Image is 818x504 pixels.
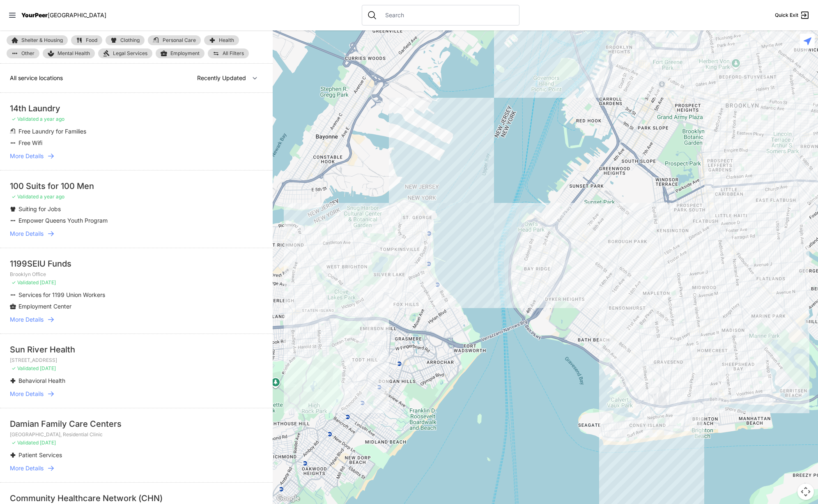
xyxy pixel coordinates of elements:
a: All Filters [208,48,249,58]
a: Personal Care [148,35,201,45]
button: Map camera controls [797,483,814,500]
span: Shelter & Housing [21,38,63,43]
span: More Details [10,315,44,324]
span: [DATE] [40,440,56,446]
span: All Filters [223,51,244,56]
span: Other [21,51,34,56]
span: Health [219,38,234,43]
span: Quick Exit [775,12,798,18]
span: ✓ Validated [11,440,39,446]
p: [STREET_ADDRESS] [10,357,263,364]
a: More Details [10,230,263,238]
span: ✓ Validated [11,193,39,200]
span: a year ago [40,116,64,122]
span: Free Laundry for Families [18,128,86,135]
div: Damian Family Care Centers [10,418,263,430]
span: Free Wifi [18,139,42,146]
span: ✓ Validated [11,365,39,371]
span: All service locations [10,74,63,81]
span: Mental Health [57,50,90,57]
a: More Details [10,464,263,472]
a: Clothing [106,35,145,45]
img: Google [275,493,302,504]
span: ✓ Validated [11,116,39,122]
input: Search [380,11,514,19]
div: 1199SEIU Funds [10,258,263,269]
a: Open this area in Google Maps (opens a new window) [275,493,302,504]
a: YourPeer[GEOGRAPHIC_DATA] [21,13,106,18]
span: Empower Queens Youth Program [18,217,108,224]
div: Sun River Health [10,344,263,355]
span: [DATE] [40,279,56,285]
p: [GEOGRAPHIC_DATA], Residential Clinic [10,431,263,438]
a: More Details [10,315,263,324]
div: 14th Laundry [10,103,263,114]
span: Services for 1199 Union Workers [18,291,105,298]
span: a year ago [40,193,64,200]
a: Food [71,35,102,45]
span: ✓ Validated [11,279,39,285]
a: More Details [10,390,263,398]
span: Personal Care [163,38,196,43]
a: Quick Exit [775,10,810,20]
span: Suiting for Jobs [18,205,61,212]
span: More Details [10,390,44,398]
span: [GEOGRAPHIC_DATA] [48,12,106,18]
span: Clothing [120,38,140,43]
span: Legal Services [113,50,147,57]
a: More Details [10,152,263,160]
div: 100 Suits for 100 Men [10,180,263,192]
span: YourPeer [21,12,48,18]
span: Patient Services [18,451,62,458]
p: Brooklyn Office [10,271,263,278]
span: Employment Center [18,303,71,310]
a: Employment [156,48,204,58]
span: More Details [10,464,44,472]
span: [DATE] [40,365,56,371]
a: Mental Health [43,48,95,58]
span: More Details [10,152,44,160]
span: Employment [170,50,200,57]
a: Shelter & Housing [7,35,68,45]
div: Community Healthcare Network (CHN) [10,492,263,504]
span: More Details [10,230,44,238]
a: Other [7,48,39,58]
a: Health [204,35,239,45]
a: Legal Services [98,48,152,58]
span: Food [86,38,97,43]
span: Behavioral Health [18,377,65,384]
